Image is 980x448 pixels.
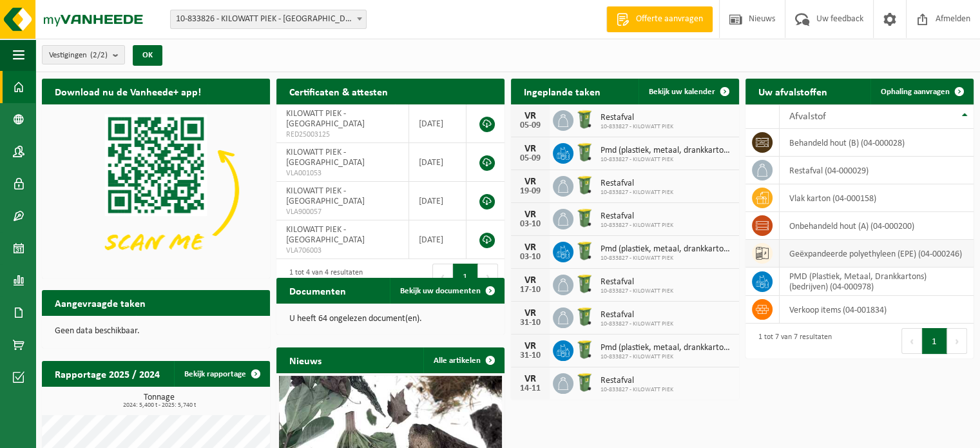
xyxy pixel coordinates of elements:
div: 1 tot 7 van 7 resultaten [752,327,832,355]
h2: Uw afvalstoffen [745,79,840,104]
td: onbehandeld hout (A) (04-000200) [780,212,974,240]
div: VR [517,308,543,318]
span: Bekijk uw documenten [400,287,481,295]
span: 2024: 5,400 t - 2025: 5,740 t [48,402,270,409]
div: 05-09 [517,154,543,163]
span: 10-833827 - KILOWATT PIEK [600,353,733,361]
span: VLA001053 [286,168,399,179]
td: [DATE] [409,143,466,182]
img: WB-0240-HPE-GN-50 [573,338,595,360]
button: 1 [453,264,478,289]
span: Restafval [600,277,673,287]
a: Bekijk uw kalender [639,79,738,104]
div: 19-09 [517,187,543,196]
button: OK [133,45,162,66]
td: behandeld hout (B) (04-000028) [780,129,974,157]
a: Ophaling aanvragen [870,79,972,104]
span: 10-833827 - KILOWATT PIEK [600,255,733,262]
span: Restafval [600,113,673,123]
span: Restafval [600,179,673,189]
div: VR [517,242,543,253]
h2: Download nu de Vanheede+ app! [42,79,214,104]
span: Afvalstof [789,112,826,122]
div: VR [517,209,543,220]
div: VR [517,275,543,286]
span: KILOWATT PIEK - [GEOGRAPHIC_DATA] [286,109,365,129]
h2: Documenten [276,278,359,303]
img: WB-0240-HPE-GN-50 [573,306,595,327]
div: VR [517,374,543,384]
span: Bekijk uw kalender [649,88,715,96]
div: 05-09 [517,121,543,130]
div: VR [517,144,543,154]
h3: Tonnage [48,393,270,409]
span: Ophaling aanvragen [881,88,950,96]
count: (2/2) [90,51,108,59]
span: KILOWATT PIEK - [GEOGRAPHIC_DATA] [286,148,365,168]
div: VR [517,111,543,121]
span: Pmd (plastiek, metaal, drankkartons) (bedrijven) [600,146,733,156]
h2: Rapportage 2025 / 2024 [42,361,173,386]
div: 17-10 [517,286,543,295]
a: Offerte aanvragen [606,6,713,32]
td: verkoop items (04-001834) [780,296,974,324]
td: vlak karton (04-000158) [780,184,974,212]
div: 31-10 [517,351,543,360]
button: Previous [432,264,453,289]
span: VLA706003 [286,246,399,256]
span: Pmd (plastiek, metaal, drankkartons) (bedrijven) [600,244,733,255]
span: 10-833826 - KILOWATT PIEK - OOSTDUINKERKE [171,10,366,28]
span: 10-833827 - KILOWATT PIEK [600,189,673,197]
h2: Certificaten & attesten [276,79,401,104]
span: Restafval [600,211,673,222]
div: VR [517,177,543,187]
span: Pmd (plastiek, metaal, drankkartons) (bedrijven) [600,343,733,353]
button: Vestigingen(2/2) [42,45,125,64]
span: 10-833827 - KILOWATT PIEK [600,386,673,394]
div: 03-10 [517,253,543,262]
button: 1 [922,328,947,354]
td: [DATE] [409,182,466,220]
div: 1 tot 4 van 4 resultaten [283,262,363,291]
button: Next [478,264,498,289]
td: [DATE] [409,220,466,259]
button: Previous [901,328,922,354]
p: Geen data beschikbaar. [55,327,257,336]
span: KILOWATT PIEK - [GEOGRAPHIC_DATA] [286,186,365,206]
span: 10-833827 - KILOWATT PIEK [600,222,673,229]
span: Offerte aanvragen [633,13,706,26]
div: 03-10 [517,220,543,229]
div: 14-11 [517,384,543,393]
div: 31-10 [517,318,543,327]
span: Vestigingen [49,46,108,65]
span: 10-833827 - KILOWATT PIEK [600,156,733,164]
td: geëxpandeerde polyethyleen (EPE) (04-000246) [780,240,974,268]
td: PMD (Plastiek, Metaal, Drankkartons) (bedrijven) (04-000978) [780,268,974,296]
p: U heeft 64 ongelezen document(en). [289,315,492,324]
td: [DATE] [409,104,466,143]
img: WB-0240-HPE-GN-50 [573,174,595,196]
div: VR [517,341,543,351]
h2: Ingeplande taken [511,79,613,104]
span: Restafval [600,376,673,386]
span: 10-833827 - KILOWATT PIEK [600,287,673,295]
img: WB-0240-HPE-GN-50 [573,371,595,393]
img: WB-0240-HPE-GN-50 [573,207,595,229]
button: Next [947,328,967,354]
span: KILOWATT PIEK - [GEOGRAPHIC_DATA] [286,225,365,245]
img: WB-0240-HPE-GN-50 [573,240,595,262]
td: restafval (04-000029) [780,157,974,184]
img: Download de VHEPlus App [42,104,270,276]
span: 10-833827 - KILOWATT PIEK [600,320,673,328]
span: VLA900057 [286,207,399,217]
h2: Nieuws [276,347,334,373]
span: Restafval [600,310,673,320]
a: Bekijk uw documenten [390,278,503,304]
img: WB-0240-HPE-GN-50 [573,108,595,130]
h2: Aangevraagde taken [42,290,159,315]
span: 10-833826 - KILOWATT PIEK - OOSTDUINKERKE [170,10,367,29]
img: WB-0240-HPE-GN-50 [573,273,595,295]
a: Alle artikelen [423,347,503,373]
span: 10-833827 - KILOWATT PIEK [600,123,673,131]
a: Bekijk rapportage [174,361,269,387]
